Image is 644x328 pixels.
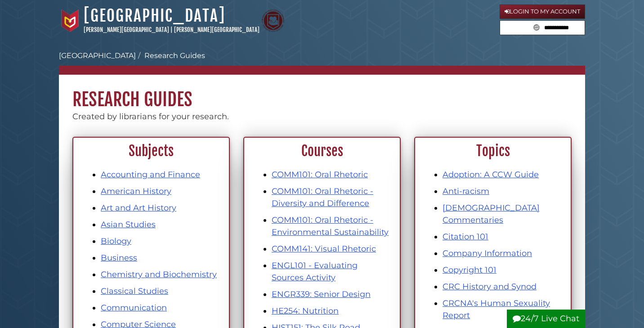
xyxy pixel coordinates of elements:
button: 24/7 Live Chat [507,310,585,328]
h2: Courses [249,143,395,160]
nav: breadcrumb [59,50,585,75]
form: Search library guides, policies, and FAQs. [500,20,585,36]
a: Business [101,253,137,263]
h2: Subjects [78,143,224,160]
a: [DEMOGRAPHIC_DATA] Commentaries [443,203,540,225]
a: Accounting and Finance [101,170,200,180]
a: Biology [101,236,131,246]
a: Anti-racism [443,186,489,196]
a: CRC History and Synod [443,282,537,292]
a: Chemistry and Biochemistry [101,270,217,279]
a: COMM141: Visual Rhetoric [272,244,376,254]
a: Citation 101 [443,232,488,242]
a: [PERSON_NAME][GEOGRAPHIC_DATA] [84,26,169,33]
a: [PERSON_NAME][GEOGRAPHIC_DATA] [174,26,259,33]
a: American History [101,186,171,196]
a: Company Information [443,248,532,258]
button: Search [531,21,542,33]
a: Communication [101,303,167,313]
h1: Research Guides [59,75,585,111]
a: ENGL101 - Evaluating Sources Activity [272,261,358,283]
a: Research Guides [144,51,205,60]
a: Copyright 101 [443,265,496,275]
a: Login to My Account [500,4,585,19]
a: [GEOGRAPHIC_DATA] [84,6,225,26]
span: Created by librarians for your research. [72,112,229,121]
a: COMM101: Oral Rhetoric - Diversity and Difference [272,186,373,208]
h2: Topics [420,143,566,160]
a: CRCNA's Human Sexuality Report [443,298,550,320]
a: Adoption: A CCW Guide [443,170,539,180]
a: HE254: Nutrition [272,306,339,316]
a: COMM101: Oral Rhetoric - Environmental Sustainability [272,215,389,237]
a: Classical Studies [101,286,168,296]
a: ENGR339: Senior Design [272,289,371,299]
a: COMM101: Oral Rhetoric [272,170,368,180]
img: Calvin Theological Seminary [262,9,284,32]
span: | [170,26,173,33]
a: Asian Studies [101,220,156,229]
img: Calvin University [59,9,81,32]
a: [GEOGRAPHIC_DATA] [59,51,136,60]
a: Art and Art History [101,203,176,213]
